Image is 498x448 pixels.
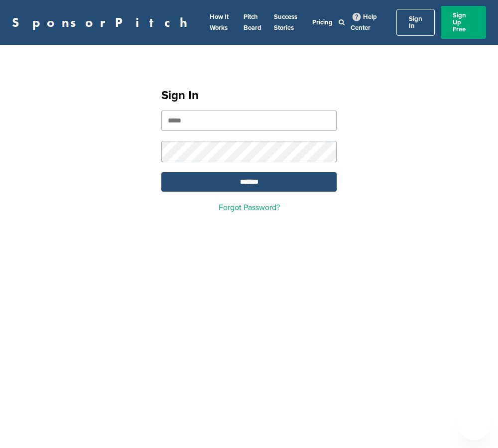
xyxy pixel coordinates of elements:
a: Pricing [312,18,333,26]
a: Forgot Password? [219,203,280,213]
a: Pitch Board [244,13,261,32]
a: How It Works [210,13,229,32]
a: Sign Up Free [441,6,486,39]
iframe: Button to launch messaging window [458,408,490,440]
a: Help Center [351,11,377,34]
a: SponsorPitch [12,16,194,29]
a: Sign In [396,9,435,36]
h1: Sign In [161,87,337,105]
a: Success Stories [274,13,297,32]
